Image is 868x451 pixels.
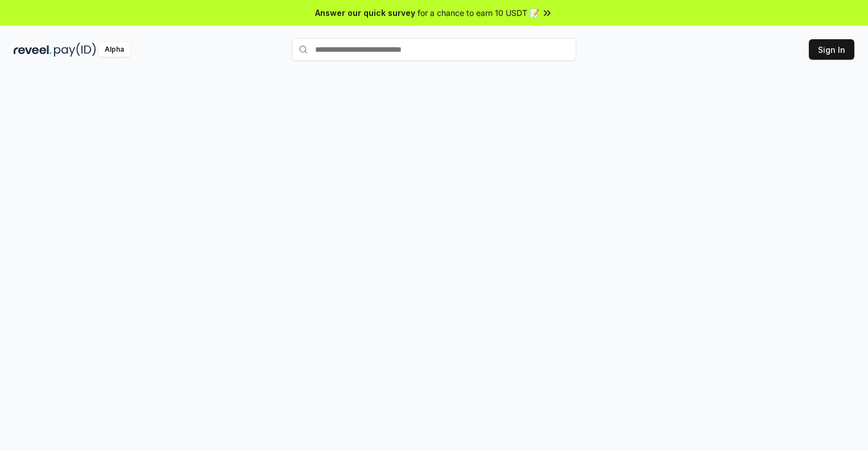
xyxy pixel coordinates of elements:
[54,43,96,57] img: pay_id
[315,7,415,19] span: Answer our quick survey
[418,7,539,19] span: for a chance to earn 10 USDT 📝
[98,43,130,57] div: Alpha
[14,43,52,57] img: reveel_dark
[809,39,854,60] button: Sign In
